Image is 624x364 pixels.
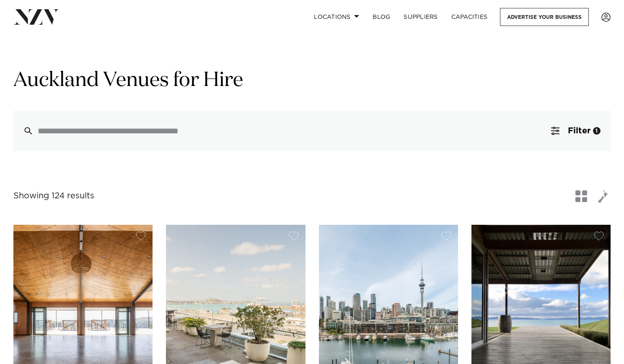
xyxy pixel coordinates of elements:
[593,127,601,135] div: 1
[500,8,589,26] a: Advertise your business
[568,127,590,135] span: Filter
[13,68,611,94] h1: Auckland Venues for Hire
[397,8,444,26] a: SUPPLIERS
[13,9,59,24] img: nzv-logo.png
[366,8,397,26] a: BLOG
[541,111,611,151] button: Filter1
[307,8,366,26] a: Locations
[445,8,495,26] a: Capacities
[13,190,94,203] div: Showing 124 results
